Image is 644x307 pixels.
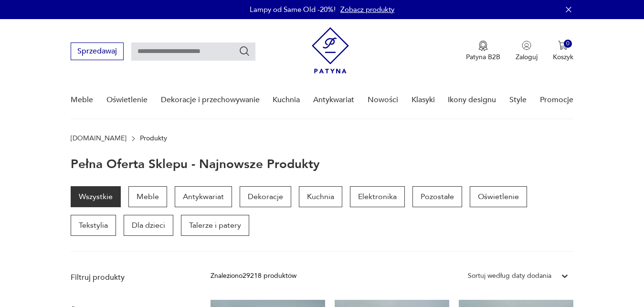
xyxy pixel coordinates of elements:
[466,41,500,62] button: Patyna B2B
[412,186,462,207] a: Pozostałe
[71,42,124,60] button: Sprzedawaj
[558,41,568,50] img: Ikona koszyka
[540,82,573,118] a: Promocje
[509,82,527,118] a: Style
[140,135,167,142] p: Produkty
[478,41,488,51] img: Ikona medalu
[71,135,127,142] a: [DOMAIN_NAME]
[71,82,93,118] a: Meble
[181,215,249,236] a: Talerze i patery
[312,27,349,74] img: Patyna - sklep z meblami i dekoracjami vintage
[340,5,394,14] a: Zobacz produkty
[522,41,531,50] img: Ikonka użytkownika
[516,41,538,62] button: Zaloguj
[448,82,496,118] a: Ikony designu
[71,49,124,55] a: Sprzedawaj
[516,53,538,62] p: Zaloguj
[211,271,296,281] div: Znaleziono 29218 produktów
[128,186,167,207] a: Meble
[299,186,342,207] a: Kuchnia
[466,53,500,62] p: Patyna B2B
[239,45,250,57] button: Szukaj
[240,186,291,207] a: Dekoracje
[106,82,148,118] a: Oświetlenie
[553,41,573,62] button: 0Koszyk
[71,272,188,283] p: Filtruj produkty
[71,158,320,171] h1: Pełna oferta sklepu - najnowsze produkty
[161,82,260,118] a: Dekoracje i przechowywanie
[468,271,551,281] div: Sortuj według daty dodania
[350,186,405,207] a: Elektronika
[564,40,572,48] div: 0
[273,82,300,118] a: Kuchnia
[412,82,435,118] a: Klasyki
[175,186,232,207] a: Antykwariat
[466,41,500,62] a: Ikona medaluPatyna B2B
[71,186,121,207] a: Wszystkie
[124,215,173,236] a: Dla dzieci
[71,215,116,236] a: Tekstylia
[553,53,573,62] p: Koszyk
[368,82,398,118] a: Nowości
[313,82,354,118] a: Antykwariat
[470,186,527,207] a: Oświetlenie
[250,5,336,14] p: Lampy od Same Old -20%!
